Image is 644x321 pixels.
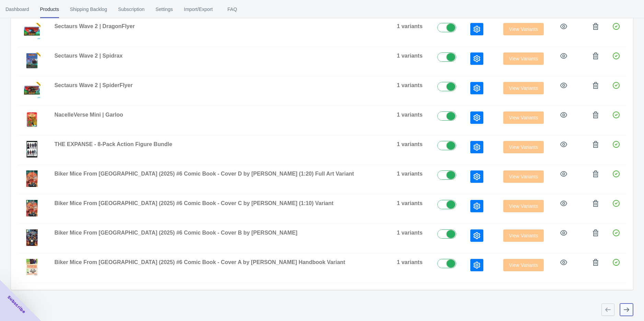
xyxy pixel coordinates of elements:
[54,171,354,177] span: Biker Mice From [GEOGRAPHIC_DATA] (2025) #6 Comic Book - Cover D by [PERSON_NAME] (1:20) Full Art...
[118,0,145,18] span: Subscription
[54,53,123,59] span: Sectaurs Wave 2 | Spidrax
[54,23,135,29] span: Sectaurs Wave 2 | DragonFlyer
[23,229,41,246] img: InShot_biker-mice-from-mars-2025-6-cvr-b-patrick-spaziante-handbook-var.png
[54,259,345,265] span: Biker Mice From [GEOGRAPHIC_DATA] (2025) #6 Comic Book - Cover A by [PERSON_NAME] Handbook Variant
[5,0,29,18] span: Dashboard
[23,52,41,69] img: SEC_Spidrax_Packaging_1x1wpresalecorner.png
[23,111,41,128] img: SDCC25_GarlooCardFront-2048x2048_nobg.png
[54,200,333,206] span: Biker Mice From [GEOGRAPHIC_DATA] (2025) #6 Comic Book - Cover C by [PERSON_NAME] (1:10) Variant
[397,171,423,177] span: 1 variants
[6,294,27,315] span: Subscribe
[23,82,41,98] img: SEC_SpiderFlyer_Packaging_1x1wpresalecorner.png
[23,170,41,187] img: InShot_biker-mice-from-mars-2025-6-cvr-d-inc-1-20-jordi-taragona-b-w-full-art-var.png
[397,230,423,236] span: 1 variants
[70,0,107,18] span: Shipping Backlog
[40,0,59,18] span: Products
[397,112,423,118] span: 1 variants
[23,23,41,39] img: SEC_DragonFlyer_Packaging_1x1wpresalecorner.png
[54,141,172,147] span: THE EXPANSE - 8-Pack Action Figure Bundle
[397,141,423,147] span: 1 variants
[397,82,423,88] span: 1 variants
[54,112,123,118] span: NacelleVerse Mini | Garloo
[397,23,423,29] span: 1 variants
[54,230,297,236] span: Biker Mice From [GEOGRAPHIC_DATA] (2025) #6 Comic Book - Cover B by [PERSON_NAME]
[23,200,41,216] img: InShot_biker-mice-from-mars-2025-6-cvr-c-inc-1-10-jordi-taragona-var.png
[54,82,133,88] span: Sectaurs Wave 2 | SpiderFlyer
[397,53,423,59] span: 1 variants
[184,0,213,18] span: Import/Export
[397,200,423,206] span: 1 variants
[23,259,41,275] img: InShot_biker-mice-from-mars-2025-6-cvr-a-edu-souza.png
[397,259,423,265] span: 1 variants
[224,0,241,18] span: FAQ
[23,141,41,157] img: 8_Figure_Set_2500x2500_4cb38692-2001-412b-9a8b-643ff61ee796.png
[156,0,173,18] span: Settings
